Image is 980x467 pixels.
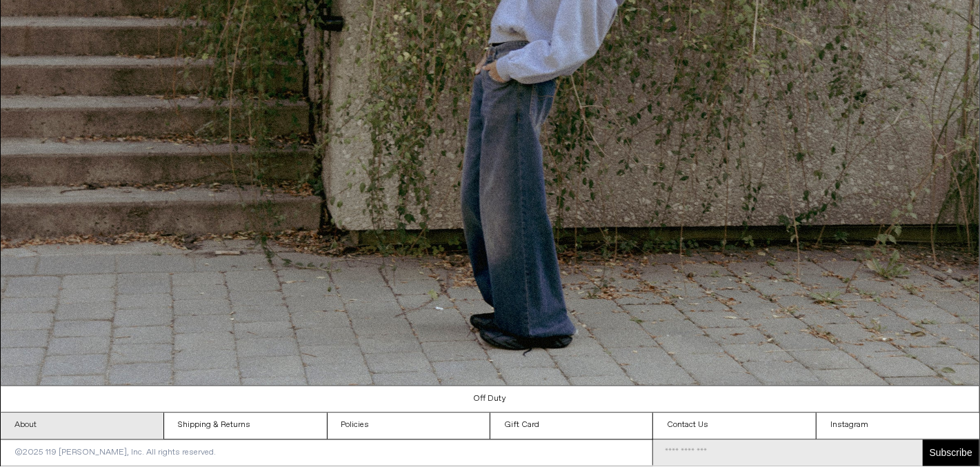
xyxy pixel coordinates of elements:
[328,413,490,439] a: Policies
[1,440,230,466] p: ©2025 119 [PERSON_NAME], Inc. All rights reserved.
[923,440,979,466] button: Subscribe
[653,413,816,439] a: Contact Us
[653,440,923,466] input: Email Address
[1,386,980,413] a: Off Duty
[164,413,327,439] a: Shipping & Returns
[490,413,653,439] a: Gift Card
[1,413,163,439] a: About
[817,413,979,439] a: Instagram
